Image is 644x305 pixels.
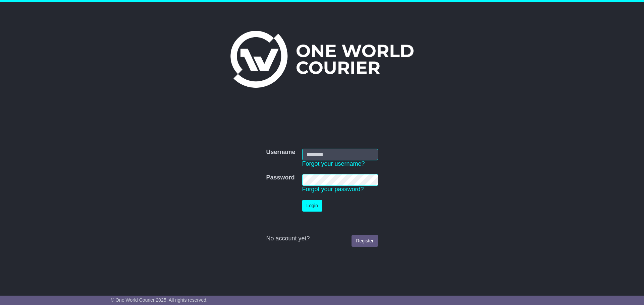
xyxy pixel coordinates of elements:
div: No account yet? [266,235,378,242]
label: Username [266,149,295,156]
img: One World [230,31,414,88]
label: Password [266,174,294,181]
a: Forgot your password? [302,186,364,193]
a: Forgot your username? [302,160,365,167]
a: Register [352,235,378,247]
button: Login [302,200,322,212]
span: © One World Courier 2025. All rights reserved. [111,297,208,303]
